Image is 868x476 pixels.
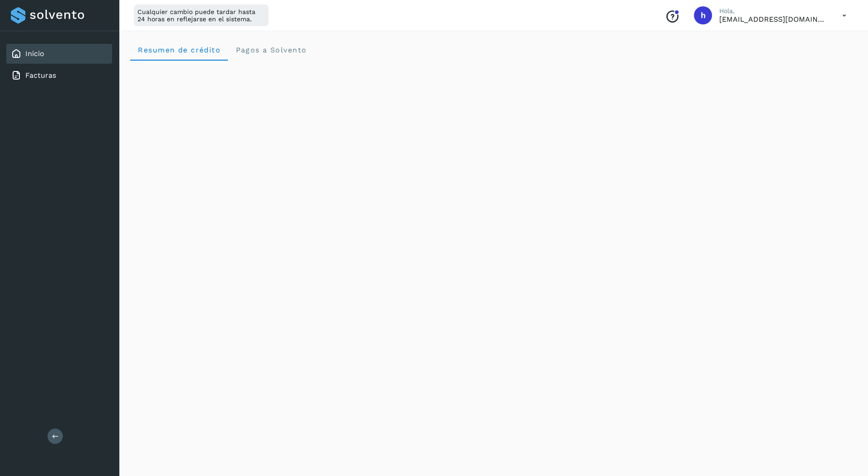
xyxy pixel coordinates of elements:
[719,15,828,24] p: hpineda@certustransportes.com
[6,66,112,85] div: Facturas
[6,44,112,64] div: Inicio
[719,7,828,15] p: Hola,
[25,49,44,58] a: Inicio
[137,46,221,54] span: Resumen de crédito
[235,46,307,54] span: Pagos a Solvento
[134,5,269,26] div: Cualquier cambio puede tardar hasta 24 horas en reflejarse en el sistema.
[25,71,56,80] a: Facturas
